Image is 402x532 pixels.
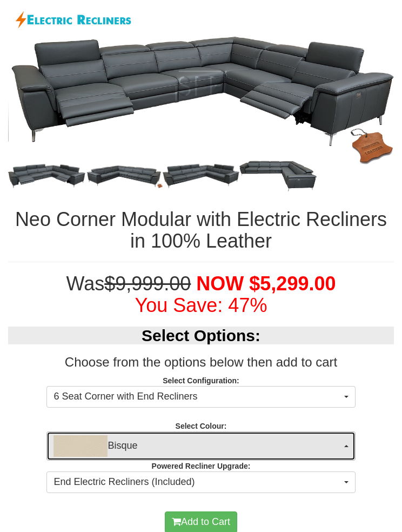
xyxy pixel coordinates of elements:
h1: Was [8,273,394,316]
span: NOW $5,299.00 [196,272,336,295]
b: Select Options: [142,327,260,344]
button: End Electric Recliners (Included) [46,471,355,493]
span: End Electric Recliners (Included) [53,475,341,489]
strong: Powered Recliner Upgrade: [152,462,251,470]
button: 6 Seat Corner with End Recliners [46,386,355,408]
img: Bisque [53,435,108,457]
del: $9,999.00 [104,272,191,295]
font: You Save: 47% [135,294,267,316]
span: Bisque [53,435,341,457]
strong: Select Colour: [176,422,227,430]
strong: Select Configuration: [163,376,239,385]
button: BisqueBisque [46,431,355,461]
span: 6 Seat Corner with End Recliners [53,390,341,404]
h1: Neo Corner Modular with Electric Recliners in 100% Leather [8,209,394,251]
h3: Choose from the options below then add to cart [8,355,394,369]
